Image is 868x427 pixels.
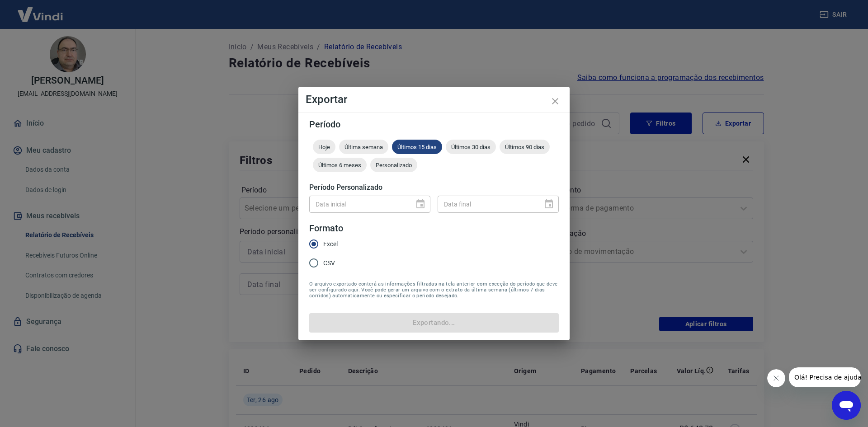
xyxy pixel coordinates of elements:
iframe: Botão para abrir a janela de mensagens [832,391,861,420]
span: Últimos 90 dias [500,144,550,150]
span: Olá! Precisa de ajuda? [5,6,76,14]
div: Últimos 90 dias [500,140,550,154]
iframe: Fechar mensagem [767,369,785,387]
h5: Período Personalizado [309,183,559,192]
legend: Formato [309,222,343,235]
h5: Período [309,120,559,129]
span: CSV [323,258,335,268]
span: Excel [323,239,338,249]
div: Últimos 30 dias [446,140,496,154]
span: Últimos 30 dias [446,144,496,150]
span: Hoje [313,144,335,150]
span: Personalizado [370,162,417,169]
input: DD/MM/YYYY [309,196,408,212]
span: Últimos 15 dias [392,144,442,150]
span: Últimos 6 meses [313,162,367,169]
span: O arquivo exportado conterá as informações filtradas na tela anterior com exceção do período que ... [309,281,559,299]
div: Hoje [313,140,335,154]
h4: Exportar [306,94,562,105]
div: Últimos 15 dias [392,140,442,154]
span: Última semana [339,144,388,150]
iframe: Mensagem da empresa [789,367,861,387]
div: Personalizado [370,158,417,172]
div: Últimos 6 meses [313,158,367,172]
input: DD/MM/YYYY [438,196,536,212]
button: close [544,90,566,112]
div: Última semana [339,140,388,154]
